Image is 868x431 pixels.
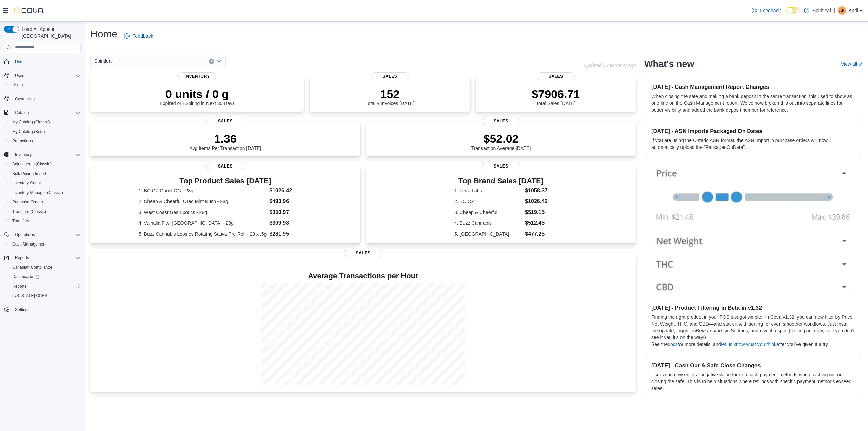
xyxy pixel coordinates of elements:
div: Expired or Expiring in Next 30 Days [160,87,235,106]
span: Users [9,81,81,89]
p: Users can now enter a negative value for non-cash payment methods when cashing out or closing the... [651,371,855,392]
button: Clear input [209,59,214,64]
span: Inventory Manager (Classic) [9,189,81,197]
dd: $350.97 [269,208,312,216]
button: Transfers (Classic) [7,207,83,216]
a: My Catalog (Classic) [9,118,53,126]
span: Inventory Count [9,179,81,187]
span: Transfers [12,218,29,224]
span: Transfers (Classic) [12,209,46,214]
span: Sales [482,117,520,125]
a: docs [668,341,678,347]
span: Inventory [12,151,81,159]
span: Reports [12,283,26,289]
a: Customers [12,95,37,103]
a: Feedback [121,29,156,43]
span: Operations [12,231,81,239]
button: Operations [1,230,83,239]
button: Users [12,72,28,80]
dd: $477.25 [525,230,548,238]
p: | [834,6,835,15]
dd: $1026.42 [269,187,312,195]
span: Sales [206,162,244,170]
span: Dashboards [9,273,81,281]
button: Home [1,57,83,67]
span: Settings [12,305,81,314]
button: Catalog [1,108,83,117]
span: Reports [15,255,29,260]
div: April B [838,6,846,15]
button: Inventory Count [7,178,83,188]
a: My Catalog (Beta) [9,128,48,136]
span: Load All Apps in [GEOGRAPHIC_DATA] [19,26,81,39]
span: Catalog [12,109,81,117]
p: April B [849,6,863,15]
span: Canadian Compliance [12,265,52,270]
dt: 3. Cheap & Cheerful [454,209,522,216]
button: Inventory [1,150,83,159]
span: Sales [206,117,244,125]
a: Adjustments (Classic) [9,160,54,168]
span: My Catalog (Beta) [9,128,81,136]
button: Reports [7,281,83,291]
input: Dark Mode [786,7,801,14]
h3: [DATE] - Cash Out & Safe Close Changes [651,362,855,369]
span: Adjustments (Classic) [12,161,52,167]
span: Reports [12,254,81,262]
p: When closing the safe and making a bank deposit in the same transaction, this used to show as one... [651,93,855,113]
button: Inventory [12,151,34,159]
h3: [DATE] - ASN Imports Packaged On Dates [651,128,855,134]
a: Inventory Manager (Classic) [9,189,66,197]
div: Total # Invoices [DATE] [366,87,414,106]
button: Purchase Orders [7,197,83,207]
img: Cova [14,7,44,14]
button: Open list of options [216,59,222,64]
dd: $281.95 [269,230,312,238]
span: AB [839,6,845,15]
p: See the for more details, and after you’ve given it a try. [651,341,855,348]
h3: [DATE] - Cash Management Report Changes [651,83,855,90]
button: Cash Management [7,239,83,249]
span: Bulk Pricing Import [9,170,81,178]
a: Dashboards [9,273,42,281]
a: Home [12,58,28,66]
span: Sales [482,162,520,170]
span: Transfers [9,217,81,225]
button: Settings [1,305,83,314]
a: View allExternal link [841,61,863,67]
div: Transaction Average [DATE] [471,132,531,151]
p: 1.36 [190,132,261,145]
span: Transfers (Classic) [9,208,81,216]
p: 152 [366,87,414,101]
h1: Home [90,27,117,41]
span: Dashboards [12,274,39,279]
button: [US_STATE] CCRS [7,291,83,300]
button: Adjustments (Classic) [7,159,83,169]
a: Transfers (Classic) [9,208,49,216]
span: Spiritleaf [94,57,113,65]
span: Promotions [9,137,81,145]
dd: $493.96 [269,197,312,205]
h2: What's new [644,59,694,70]
button: Inventory Manager (Classic) [7,188,83,197]
span: Inventory [15,152,32,157]
a: Bulk Pricing Import [9,170,49,178]
span: Promotions [12,138,33,144]
dt: 5. [GEOGRAPHIC_DATA] [454,231,522,237]
span: Purchase Orders [9,198,81,206]
span: Users [12,82,23,88]
a: Users [9,81,25,89]
span: My Catalog (Beta) [12,129,45,134]
a: let us know what you think [721,341,776,347]
span: Sales [371,72,409,80]
h3: Top Product Sales [DATE] [139,177,312,185]
span: My Catalog (Classic) [9,118,81,126]
span: My Catalog (Classic) [12,119,50,125]
span: Bulk Pricing Import [12,171,46,176]
p: Finding the right product in your POS just got simpler. In Cova v1.32, you can now filter by Pric... [651,314,855,341]
a: Promotions [9,137,36,145]
a: Feedback [749,4,783,17]
dt: 1. Terra Labs [454,187,522,194]
h3: Top Brand Sales [DATE] [454,177,548,185]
